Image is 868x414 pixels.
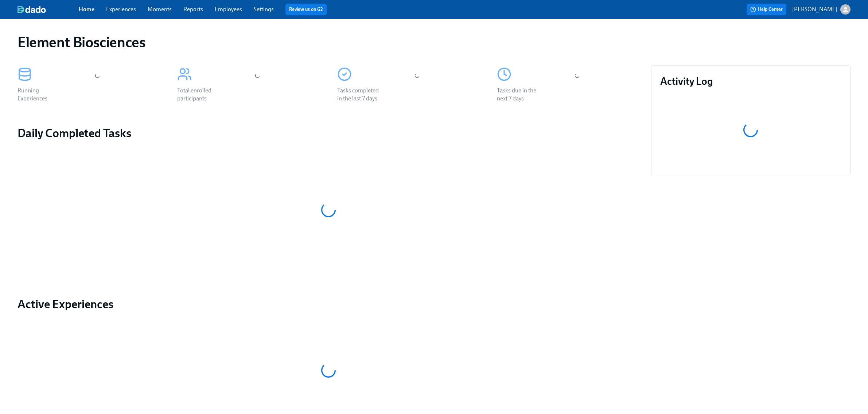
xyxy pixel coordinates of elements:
p: [PERSON_NAME] [792,5,837,13]
a: Review us on G2 [289,6,323,13]
button: Help Center [747,4,786,15]
h3: Activity Log [660,75,841,88]
img: dado [17,6,46,13]
a: dado [17,6,79,13]
a: Settings [254,6,274,13]
a: Moments [148,6,172,13]
a: Reports [183,6,203,13]
h1: Element Biosciences [17,33,145,51]
a: Active Experiences [17,297,639,311]
div: Tasks completed in the last 7 days [337,87,384,103]
button: [PERSON_NAME] [792,4,851,15]
a: Employees [215,6,242,13]
a: Experiences [106,6,136,13]
div: Tasks due in the next 7 days [497,87,544,103]
span: Help Center [750,6,783,13]
a: Home [79,6,94,13]
button: Review us on G2 [285,4,327,15]
div: Total enrolled participants [177,87,224,103]
div: Running Experiences [17,87,64,103]
h2: Daily Completed Tasks [17,126,639,140]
